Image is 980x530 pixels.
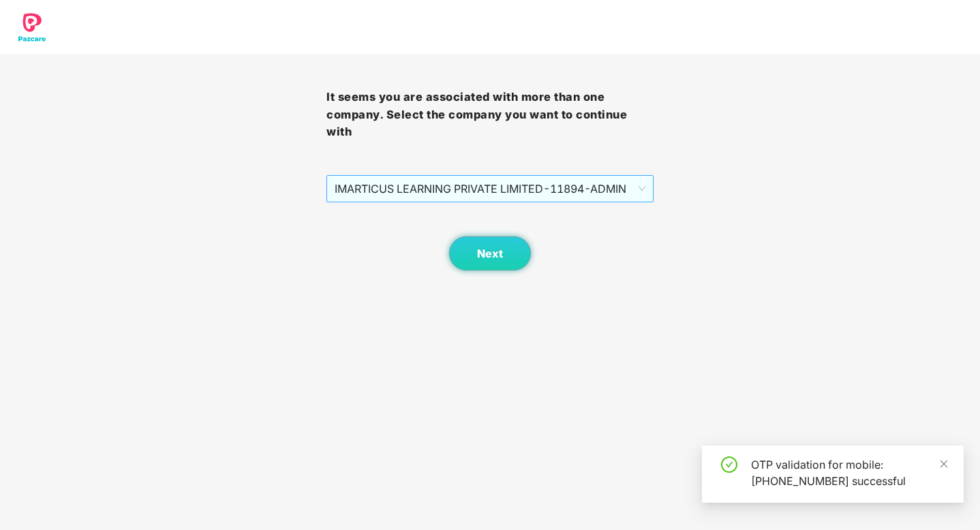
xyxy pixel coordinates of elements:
h3: It seems you are associated with more than one company. Select the company you want to continue with [326,89,653,141]
span: close [939,459,949,469]
button: Next [449,236,531,270]
div: OTP validation for mobile: [PHONE_NUMBER] successful [751,456,947,489]
span: check-circle [721,456,737,473]
span: IMARTICUS LEARNING PRIVATE LIMITED - 11894 - ADMIN [335,176,645,202]
span: Next [477,247,503,260]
